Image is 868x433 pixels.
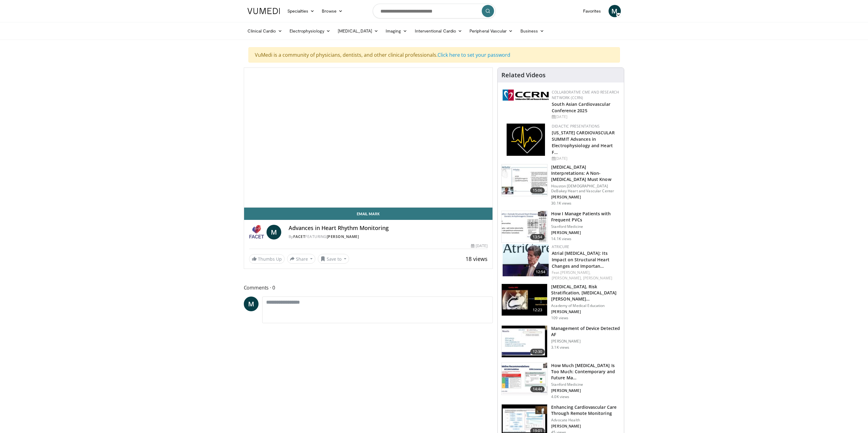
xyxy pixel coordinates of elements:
div: By FEATURING [289,234,488,239]
h3: Enhancing Cardiovascular Care Through Remote Monitoring [551,404,620,416]
a: AtriCure [552,244,569,249]
span: 12:54 [534,269,547,275]
a: Email Mark [244,208,493,220]
span: 12:23 [530,307,545,313]
div: [DATE] [552,114,619,120]
div: Didactic Presentations [552,124,619,129]
p: Houston [DEMOGRAPHIC_DATA] DeBakey Heart and Vascular Center [551,184,620,194]
p: [PERSON_NAME] [551,424,620,429]
a: 12:54 [503,244,549,276]
img: FACET [249,225,264,239]
a: Specialties [284,5,318,17]
p: 109 views [551,316,568,320]
h3: [MEDICAL_DATA] Interpretations: A Non-[MEDICAL_DATA] Must Know [551,164,620,182]
button: Save to [318,254,349,264]
img: a04ee3ba-8487-4636-b0fb-5e8d268f3737.png.150x105_q85_autocrop_double_scale_upscale_version-0.2.png [503,90,549,101]
a: 12:30 Management of Device Detected AF [PERSON_NAME] 3.1K views [501,325,620,358]
p: Stanford Medicine [551,224,620,229]
a: Imaging [382,25,411,37]
img: e849d96a-5bb9-4a16-b068-174b380694d3.150x105_q85_crop-smart_upscale.jpg [502,363,547,395]
p: 4.0K views [551,394,569,399]
a: 14:44 How Much [MEDICAL_DATA] Is Too Much: Contemporary and Future Ma… Stanford Medicine [PERSON_... [501,362,620,399]
span: Comments 0 [244,284,493,292]
img: 2c7e40d2-8149-448d-8d4d-968ccfaaa780.150x105_q85_crop-smart_upscale.jpg [502,284,547,316]
a: M [267,225,281,239]
div: VuMedi is a community of physicians, dentists, and other clinical professionals. [248,47,620,63]
a: [MEDICAL_DATA] [334,25,382,37]
span: 18 views [465,255,488,262]
a: Atrial [MEDICAL_DATA]: Its Impact on Structural Heart Changes and Importan… [552,250,609,269]
img: 59f69555-d13b-4130-aa79-5b0c1d5eebbb.150x105_q85_crop-smart_upscale.jpg [502,164,547,196]
p: 3.1K views [551,345,569,350]
a: FACET [293,234,306,239]
div: Feat. [552,270,619,281]
a: M [244,297,259,311]
a: 15:06 [MEDICAL_DATA] Interpretations: A Non-[MEDICAL_DATA] Must Know Houston [DEMOGRAPHIC_DATA] D... [501,164,620,206]
button: Share [287,254,316,264]
a: [PERSON_NAME], [552,275,582,281]
img: 1860aa7a-ba06-47e3-81a4-3dc728c2b4cf.png.150x105_q85_autocrop_double_scale_upscale_version-0.2.png [507,124,545,156]
a: Electrophysiology [286,25,334,37]
a: South Asian Cardiovascular Conference 2025 [552,101,610,113]
div: [DATE] [552,156,619,161]
span: 12:30 [530,349,545,355]
p: Stanford Medicine [551,382,620,387]
a: 12:23 [MEDICAL_DATA], Risk Stratification, [MEDICAL_DATA] [PERSON_NAME]… Academy of Medical Educa... [501,284,620,320]
a: 13:54 How I Manage Patients with Frequent PVCs Stanford Medicine [PERSON_NAME] 14.1K views [501,211,620,243]
a: Browse [318,5,346,17]
video-js: Video Player [244,68,493,208]
h3: Management of Device Detected AF [551,325,620,338]
a: Interventional Cardio [411,25,466,37]
a: Thumbs Up [249,254,285,264]
span: 14:44 [530,386,545,392]
p: 14.1K views [551,236,571,241]
p: [PERSON_NAME] [551,230,620,235]
a: [PERSON_NAME], [560,270,590,275]
img: ea157e67-f118-4f95-8afb-00f08b0ceebe.150x105_q85_crop-smart_upscale.jpg [503,244,549,276]
p: [PERSON_NAME] [551,388,620,393]
a: Business [517,25,548,37]
h4: Related Videos [501,71,546,79]
h3: How I Manage Patients with Frequent PVCs [551,211,620,223]
a: [US_STATE] CARDIOVASCULAR SUMMIT Advances in Electrophysiology and Heart F… [552,130,615,155]
a: Collaborative CME and Research Network (CCRN) [552,90,619,100]
a: Peripheral Vascular [466,25,516,37]
span: 13:54 [530,234,545,240]
p: Academy of Medical Education [551,303,620,308]
p: [PERSON_NAME] [551,309,620,314]
h3: How Much [MEDICAL_DATA] Is Too Much: Contemporary and Future Ma… [551,362,620,381]
div: [DATE] [471,243,488,249]
p: [PERSON_NAME] [551,195,620,200]
h3: [MEDICAL_DATA], Risk Stratification, [MEDICAL_DATA] [PERSON_NAME]… [551,284,620,302]
a: [PERSON_NAME] [583,275,612,281]
img: VuMedi Logo [247,8,280,14]
a: Clinical Cardio [244,25,286,37]
a: Favorites [579,5,605,17]
p: [PERSON_NAME] [551,339,620,344]
span: 15:06 [530,187,545,194]
img: 089a6ca3-c484-4b80-9ed4-dcf2333a11f7.150x105_q85_crop-smart_upscale.jpg [502,326,547,358]
p: Advocate Health [551,418,620,423]
p: 30.1K views [551,201,571,206]
input: Search topics, interventions [373,4,496,18]
a: M [609,5,621,17]
a: Click here to set your password [438,52,510,58]
a: [PERSON_NAME] [327,234,359,239]
img: eb6d139b-1fa2-419e-a171-13e36c281eca.150x105_q85_crop-smart_upscale.jpg [502,211,547,243]
h4: Advances in Heart Rhythm Monitoring [289,225,488,232]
